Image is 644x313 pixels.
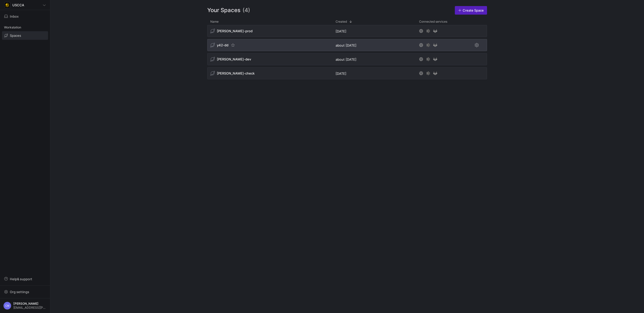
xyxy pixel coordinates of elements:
[10,277,32,281] span: Help & support
[207,67,487,81] div: Press SPACE to select this row.
[13,306,47,309] span: [EMAIL_ADDRESS][PERSON_NAME][DOMAIN_NAME]
[210,20,219,23] span: Name
[10,33,21,38] span: Spaces
[336,43,356,47] span: about [DATE]
[207,25,487,39] div: Press SPACE to select this row.
[2,31,48,40] a: Spaces
[207,6,240,15] span: Your Spaces
[3,302,11,310] div: CM
[207,53,487,67] div: Press SPACE to select this row.
[463,8,484,12] span: Create Space
[2,275,48,283] button: Help& support
[243,6,250,15] span: (4)
[217,71,255,75] span: [PERSON_NAME]-check
[419,20,447,23] span: Connected services
[217,43,228,47] span: y42-dd
[5,3,10,8] img: https://storage.googleapis.com/y42-prod-data-exchange/images/uAsz27BndGEK0hZWDFeOjoxA7jCwgK9jE472...
[2,288,48,296] button: Org settings
[336,57,356,61] span: about [DATE]
[12,3,24,7] span: USCCA
[10,14,19,18] span: Inbox
[336,72,346,76] span: [DATE]
[207,39,487,53] div: Press SPACE to select this row.
[2,300,48,311] button: CM[PERSON_NAME][EMAIL_ADDRESS][PERSON_NAME][DOMAIN_NAME]
[336,20,347,23] span: Created
[2,24,48,31] div: Workstation
[217,57,251,61] span: [PERSON_NAME]-dev
[455,6,487,15] a: Create Space
[2,290,48,294] a: Org settings
[10,290,29,294] span: Org settings
[2,12,48,21] button: Inbox
[13,302,47,305] span: [PERSON_NAME]
[336,29,346,33] span: [DATE]
[217,29,253,33] span: [PERSON_NAME]-prod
